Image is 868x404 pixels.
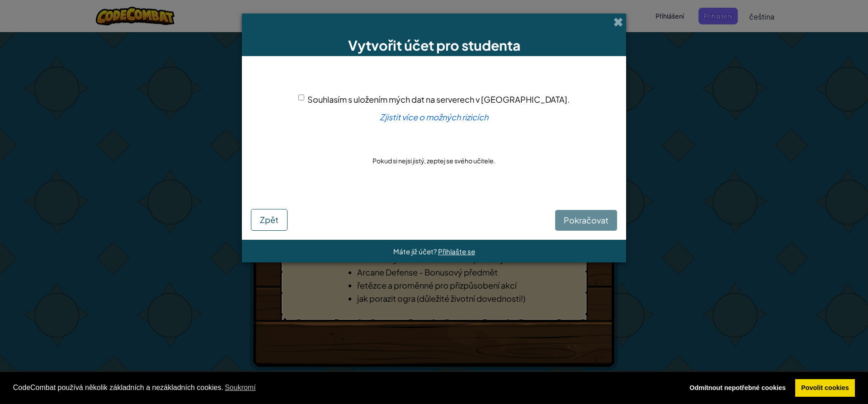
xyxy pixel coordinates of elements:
a: Přihlašte se [438,247,475,256]
span: Vytvořit účet pro studenta [348,37,520,54]
input: Souhlasím s uložením mých dat na serverech v [GEOGRAPHIC_DATA]. [298,95,304,100]
a: learn more about cookies [223,381,257,394]
a: allow cookies [795,379,855,397]
p: Pokud si nejsi jistý, zeptej se svého učitele. [373,156,495,165]
span: Souhlasím s uložením mých dat na serverech v [GEOGRAPHIC_DATA]. [307,94,570,105]
span: Máte již účet? [393,247,438,256]
span: Zpět [260,214,278,225]
a: Zjistit více o možných rizicích [380,112,488,122]
span: CodeCombat používá několik základních a nezákladních cookies. [13,381,676,394]
button: Zpět [251,209,288,231]
a: deny cookies [684,379,792,397]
